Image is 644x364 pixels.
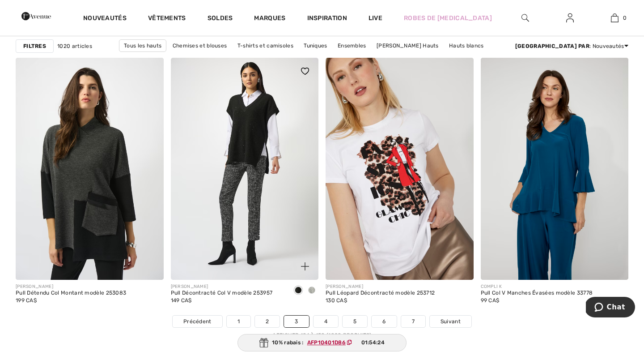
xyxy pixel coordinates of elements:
div: [PERSON_NAME] [16,283,126,290]
a: Nouveautés [83,14,127,24]
span: 01:54:24 [361,338,385,347]
div: [PERSON_NAME] [171,283,273,290]
a: Chemises et blouses [168,40,232,51]
a: Tuniques [299,40,331,51]
div: : Nouveautés [515,42,628,50]
div: Pull Décontracté Col V modèle 253957 [171,290,273,296]
a: Suivant [430,316,471,327]
a: Soldes [208,14,233,24]
div: Grey 163 [305,283,318,298]
a: Vêtements [148,14,186,24]
a: Précédent [173,316,222,327]
img: recherche [521,13,529,23]
span: 199 CA$ [16,297,37,304]
div: Pull Col V Manches Évasées modèle 33778 [481,290,593,296]
ins: AFP10401D86 [307,339,346,346]
span: 0 [623,14,627,22]
a: Pull Décontracté Col V modèle 253957. Noir [171,58,319,280]
a: Hauts blancs [445,40,488,51]
nav: Page navigation [16,315,628,339]
a: 1 [227,316,250,327]
span: 149 CA$ [171,297,192,304]
img: 1ère Avenue [21,7,51,25]
a: Marques [254,14,285,24]
div: Black [292,283,305,298]
a: 6 [372,316,396,327]
a: Ensembles [333,40,371,51]
img: Pull Col V Manches Évasées modèle 33778. Teal [481,58,629,280]
strong: Filtres [23,42,46,50]
img: Gift.svg [259,338,268,347]
a: T-shirts et camisoles [233,40,298,51]
div: [PERSON_NAME] [326,283,435,290]
a: Live [369,13,382,23]
a: 4 [314,316,338,327]
a: Se connecter [559,13,581,24]
a: Hauts noirs [248,52,287,64]
span: Précédent [183,317,212,325]
span: Inspiration [307,14,347,24]
img: Pull Détendu Col Montant modèle 253083. Gris/Noir [16,58,164,280]
strong: [GEOGRAPHIC_DATA] par [515,43,589,49]
a: 7 [401,316,425,327]
span: Suivant [441,317,461,325]
span: 1020 articles [57,42,92,50]
img: heart_black_full.svg [301,68,309,75]
span: 99 CA$ [481,297,500,304]
a: Hauts [PERSON_NAME] [288,52,360,64]
span: 130 CA$ [326,297,347,304]
a: Tous les hauts [119,39,166,52]
a: Robes de [MEDICAL_DATA] [404,13,492,23]
a: 5 [343,316,367,327]
div: Afficher 101 à 150 (1020 produits) [16,331,628,339]
a: 2 [255,316,280,327]
img: plus_v2.svg [301,262,309,270]
iframe: Ouvre un widget dans lequel vous pouvez chatter avec l’un de nos agents [586,297,635,319]
a: [PERSON_NAME] Hauts [372,40,443,51]
img: Pull Léopard Décontracté modèle 253712. Blanc [326,58,474,280]
div: Pull Détendu Col Montant modèle 253083 [16,290,126,296]
img: Mon panier [611,13,619,23]
div: 10% rabais : [237,334,407,351]
div: COMPLI K [481,283,593,290]
a: 3 [284,316,309,327]
div: Pull Léopard Décontracté modèle 253712 [326,290,435,296]
a: 0 [593,13,636,23]
img: Mes infos [566,13,574,23]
